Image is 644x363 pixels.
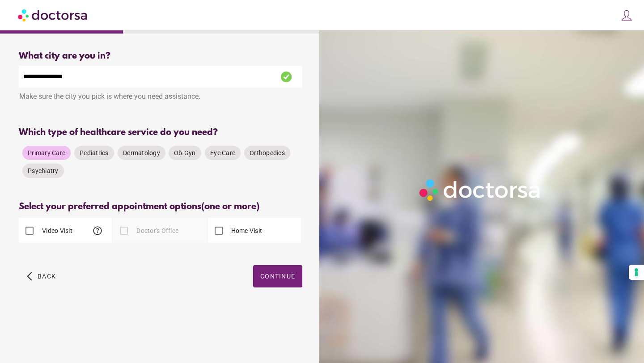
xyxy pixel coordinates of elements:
[18,5,89,25] img: Doctorsa.com
[210,149,235,156] span: Eye Care
[250,149,285,156] span: Orthopedics
[38,273,56,280] span: Back
[19,88,302,107] div: Make sure the city you pick is where you need assistance.
[135,226,178,235] label: Doctor's Office
[19,51,302,61] div: What city are you in?
[253,265,302,287] button: Continue
[229,226,263,235] label: Home Visit
[19,202,302,212] div: Select your preferred appointment options
[80,149,109,156] span: Pediatrics
[260,273,295,280] span: Continue
[174,149,196,156] span: Ob-Gyn
[620,9,633,22] img: icons8-customer-100.png
[28,149,65,156] span: Primary Care
[28,167,59,174] span: Psychiatry
[123,149,160,156] span: Dermatology
[629,265,644,280] button: Your consent preferences for tracking technologies
[40,226,72,235] label: Video Visit
[19,127,302,138] div: Which type of healthcare service do you need?
[201,202,259,212] span: (one or more)
[23,265,59,287] button: arrow_back_ios Back
[416,176,545,204] img: Logo-Doctorsa-trans-White-partial-flat.png
[92,225,103,236] span: help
